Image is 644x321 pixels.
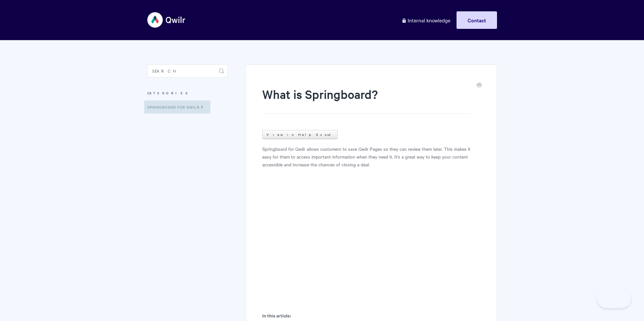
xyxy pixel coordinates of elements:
[262,176,480,299] iframe: Vimeo video player
[397,11,455,29] a: Internal knowledge
[147,87,228,99] h3: Categories
[147,8,186,32] img: Qwilr Help Center
[262,145,480,168] p: Springboard for Qwilr allows customers to save Qwilr Pages so they can review them later. This ma...
[262,312,291,319] b: In this article:
[477,82,482,89] a: Print this Article
[262,130,338,139] a: View in Help Scout
[147,65,228,77] input: Search
[597,289,631,308] iframe: Toggle Customer Support
[144,101,210,113] a: Springboard for Qwilr
[262,86,470,114] h1: What is Springboard?
[457,11,497,29] a: Contact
